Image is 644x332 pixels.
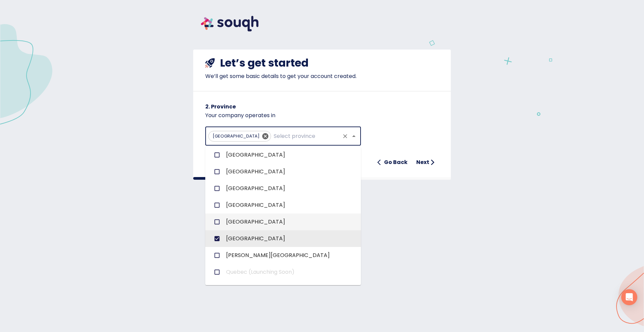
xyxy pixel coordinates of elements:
[226,235,285,243] span: [GEOGRAPHIC_DATA]
[349,132,359,141] button: Close
[220,56,309,70] h4: Let’s get started
[375,156,410,169] button: Go Back
[193,8,266,39] img: souqh logo
[226,285,285,293] span: [GEOGRAPHIC_DATA]
[226,201,285,209] span: [GEOGRAPHIC_DATA]
[205,102,439,111] h6: 2. Province
[226,218,285,226] span: [GEOGRAPHIC_DATA]
[209,133,264,139] span: [GEOGRAPHIC_DATA]
[272,130,339,143] input: Select province
[226,184,285,192] span: [GEOGRAPHIC_DATA]
[340,132,350,141] button: Clear
[621,289,637,305] div: Open Intercom Messenger
[205,72,439,80] p: We’ll get some basic details to get your account created.
[205,111,439,119] p: Your company operates in
[384,158,408,167] h6: Go Back
[205,58,215,68] img: shuttle
[226,151,285,159] span: [GEOGRAPHIC_DATA]
[208,131,271,142] div: [GEOGRAPHIC_DATA]
[416,158,429,167] h6: Next
[414,156,439,169] button: Next
[226,268,294,276] span: Quebec (Launching Soon)
[226,168,285,176] span: [GEOGRAPHIC_DATA]
[226,251,330,259] span: [PERSON_NAME][GEOGRAPHIC_DATA]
